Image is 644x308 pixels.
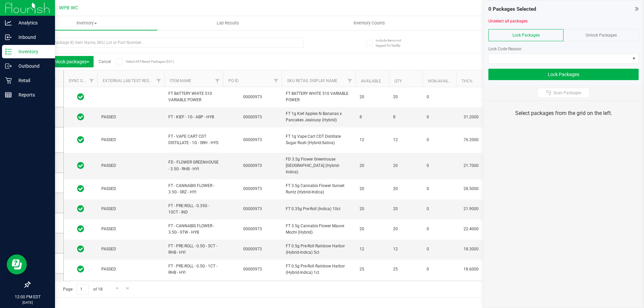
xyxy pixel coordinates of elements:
[77,184,84,193] span: In Sync
[12,62,52,70] p: Outbound
[243,95,262,99] a: 00000973
[228,78,238,83] a: PO ID
[360,137,385,143] span: 12
[393,246,419,252] span: 12
[460,264,482,274] span: 18.6000
[460,184,482,194] span: 28.5000
[77,135,84,144] span: In Sync
[69,78,95,83] a: Sync Status
[344,20,394,26] span: Inventory Counts
[428,79,458,83] a: Non-Available
[243,163,262,168] a: 00000973
[243,206,262,211] a: 00000973
[492,109,635,117] div: Select packages from the grid on the left.
[393,114,419,120] span: 8
[3,300,52,305] p: [DATE]
[101,186,160,192] span: PASSED
[360,163,385,169] span: 20
[101,206,160,212] span: PASSED
[393,226,419,232] span: 20
[168,203,219,215] span: FT - PRE-ROLL - 0.35G - 10CT - IND
[59,5,78,11] span: WPB WC
[393,206,419,212] span: 20
[77,92,84,102] span: In Sync
[360,266,385,272] span: 25
[101,246,160,252] span: PASSED
[5,77,12,84] inline-svg: Retail
[393,94,419,100] span: 20
[243,227,262,231] a: 00000973
[460,135,482,145] span: 76.2000
[77,284,89,295] input: 1
[488,19,528,23] a: Unselect all packages
[77,244,84,254] span: In Sync
[12,19,52,27] p: Analytics
[168,263,219,276] span: FT - PRE-ROLL - 0.5G - 1CT - RHB - HYI
[168,133,219,146] span: FT - VAPE CART CDT DISTILLATE - 1G - SRH - HYS
[488,69,639,80] button: Lock Packages
[360,186,385,192] span: 20
[16,16,157,30] a: Inventory
[12,76,52,84] p: Retail
[286,206,352,212] span: FT 0.35g Pre-Roll (Indica) 10ct
[101,163,160,169] span: PASSED
[168,159,219,172] span: FD - FLOWER GREENHOUSE - 3.5G - RHB - HYI
[12,91,52,99] p: Reports
[168,90,219,103] span: FT BATTERY WHITE 510 VARIABLE POWER
[57,284,108,295] span: Page of 18
[271,75,282,87] a: Filter
[393,163,419,169] span: 20
[361,79,381,83] a: Available
[299,16,440,30] a: Inventory Counts
[360,114,385,120] span: 8
[30,38,304,48] input: Search Package ID, Item Name, SKU, Lot or Part Number...
[427,246,452,252] span: 0
[427,114,452,120] span: 0
[427,266,452,272] span: 0
[12,48,52,56] p: Inventory
[86,75,97,87] a: Filter
[112,284,122,293] a: Go to the next page
[287,78,337,83] a: Sku Retail Display Name
[286,111,352,123] span: FT 1g Kief Apples N Bananas x Pancakes Jealousy (Hybrid)
[460,204,482,214] span: 21.9000
[153,75,164,87] a: Filter
[286,90,352,103] span: FT BATTERY WHITE 510 VARIABLE POWER
[5,48,12,55] inline-svg: Inventory
[5,19,12,26] inline-svg: Analytics
[394,79,402,83] a: Qty
[243,267,262,271] a: 00000973
[168,183,219,195] span: FT - CANNABIS FLOWER - 3.5G - SRZ - HYI
[77,204,84,213] span: In Sync
[123,284,133,293] a: Go to the last page
[286,223,352,236] span: FT 3.5g Cannabis Flower Mauve Mochi (Hybrid)
[488,47,522,51] span: Lock Code Reason
[460,112,482,122] span: 31.2000
[427,137,452,143] span: 0
[460,224,482,234] span: 22.4000
[513,33,540,38] span: Lock Packages
[77,112,84,122] span: In Sync
[3,294,52,300] p: 12:00 PM EDT
[286,183,352,195] span: FT 3.5g Cannabis Flower Sunset Runtz (Hybrid-Indica)
[157,16,299,30] a: Lab Results
[286,263,352,276] span: FT 0.5g Pre-Roll Rainbow Harbor (Hybrid-Indica) 1ct
[427,186,452,192] span: 0
[243,115,262,119] a: 00000973
[243,247,262,251] a: 00000973
[77,161,84,170] span: In Sync
[212,75,223,87] a: Filter
[39,59,89,64] span: Lock/Unlock packages
[243,186,262,191] a: 00000973
[360,94,385,100] span: 20
[460,161,482,171] span: 21.7000
[77,264,84,274] span: In Sync
[286,243,352,256] span: FT 0.5g Pre-Roll Rainbow Harbor (Hybrid-Indica) 5ct
[5,91,12,98] inline-svg: Reports
[586,33,617,38] span: Unlock Packages
[126,60,159,63] span: Select All Filtered Packages (351)
[427,206,452,212] span: 0
[5,34,12,41] inline-svg: Inbound
[208,20,248,26] span: Lab Results
[538,88,590,98] button: Scan Packages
